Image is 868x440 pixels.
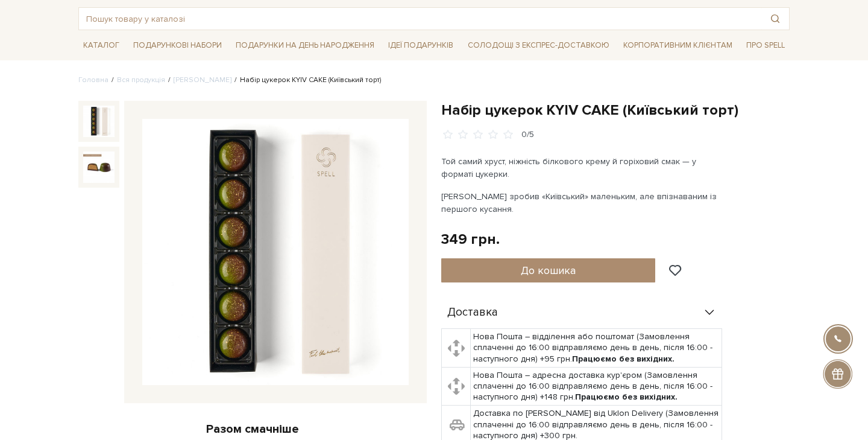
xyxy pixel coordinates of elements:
div: Разом смачніше [78,421,427,437]
a: Корпоративним клієнтам [618,36,737,55]
a: Ідеї подарунків [383,36,458,55]
img: Набір цукерок KYIV CAKE (Київський торт) [142,119,409,386]
p: Той самий хруст, ніжність білкового крему й горіховий смак — у форматі цукерки. [441,155,724,180]
a: Подарункові набори [128,36,227,55]
img: Набір цукерок KYIV CAKE (Київський торт) [83,151,115,183]
li: Набір цукерок KYIV CAKE (Київський торт) [231,75,381,86]
a: Головна [78,75,108,84]
a: Про Spell [741,36,790,55]
b: Працюємо без вихідних. [572,354,675,364]
span: До кошика [521,264,576,277]
td: Нова Пошта – адресна доставка кур'єром (Замовлення сплаченні до 16:00 відправляємо день в день, п... [471,367,722,406]
img: Набір цукерок KYIV CAKE (Київський торт) [83,106,115,137]
td: Нова Пошта – відділення або поштомат (Замовлення сплаченні до 16:00 відправляємо день в день, піс... [471,329,722,368]
a: Вся продукція [117,75,165,84]
h1: Набір цукерок KYIV CAKE (Київський торт) [441,101,790,120]
a: Солодощі з експрес-доставкою [463,35,614,56]
div: 349 грн. [441,230,500,249]
button: Пошук товару у каталозі [761,8,789,30]
button: До кошика [441,258,655,282]
div: 0/5 [521,129,534,141]
p: [PERSON_NAME] зробив «Київський» маленьким, але впізнаваним із першого кусання. [441,190,724,215]
a: Подарунки на День народження [231,36,379,55]
span: Доставка [447,307,498,318]
a: Каталог [78,36,124,55]
a: [PERSON_NAME] [174,75,231,84]
input: Пошук товару у каталозі [79,8,761,30]
b: Працюємо без вихідних. [575,392,678,402]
